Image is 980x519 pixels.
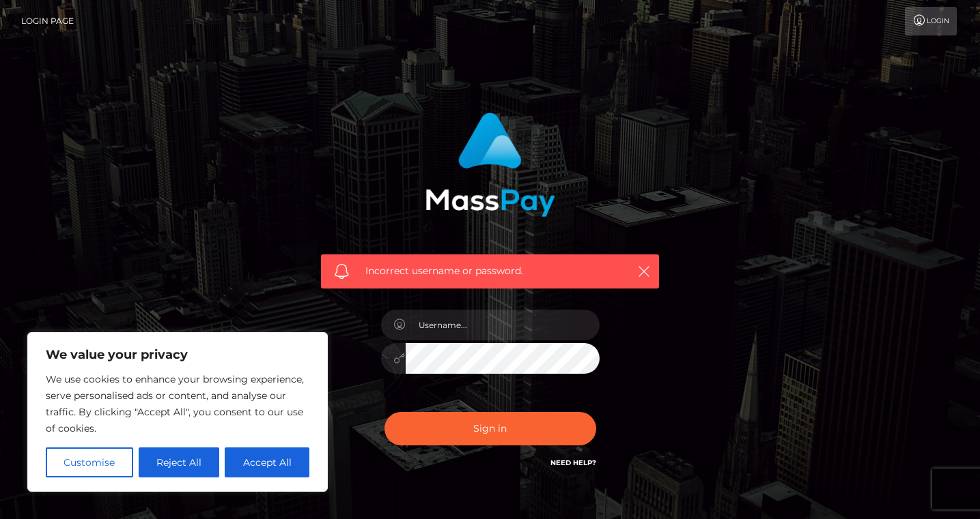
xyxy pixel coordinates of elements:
span: Incorrect username or password. [365,264,615,278]
p: We value your privacy [46,346,309,363]
a: Need Help? [550,458,596,467]
button: Reject All [139,447,220,477]
button: Customise [46,447,133,477]
button: Sign in [384,412,596,445]
input: Username... [406,310,600,340]
div: We value your privacy [27,332,328,492]
button: Accept All [225,447,309,477]
p: We use cookies to enhance your browsing experience, serve personalised ads or content, and analys... [46,371,309,436]
a: Login Page [21,7,74,35]
a: Login [905,7,957,35]
img: MassPay Login [425,113,555,217]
